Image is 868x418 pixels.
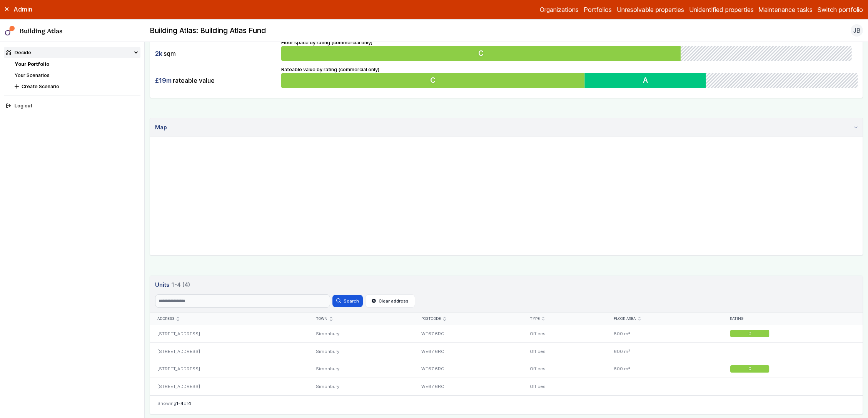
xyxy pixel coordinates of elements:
div: rateable value [155,73,277,88]
div: sqm [155,46,277,61]
a: Portfolios [584,5,612,14]
div: Simonbury [309,343,414,360]
h2: Building Atlas: Building Atlas Fund [150,26,266,36]
button: JB [851,24,863,37]
button: C [281,46,685,61]
div: Floor space by rating (commercial only) [281,39,858,61]
div: Offices [522,325,606,342]
span: 1-4 (4) [172,281,190,289]
span: A [643,76,648,85]
div: Simonbury [309,378,414,395]
nav: Table navigation [150,395,863,414]
div: Rating [730,316,855,321]
span: JB [853,26,861,35]
div: WE67 6RC [414,325,522,342]
span: C [431,76,436,85]
div: Offices [522,378,606,395]
summary: Decide [4,47,141,58]
span: 2k [155,49,162,58]
div: Offices [522,343,606,360]
button: C [281,73,584,88]
button: A [585,73,706,88]
span: 1-4 [176,401,184,406]
span: C [481,48,486,58]
div: WE67 6RC [414,343,522,360]
div: [STREET_ADDRESS] [150,343,309,360]
div: Floor area [614,316,714,321]
h3: Units [155,281,858,289]
div: WE67 6RC [414,360,522,378]
a: Your Scenarios [15,72,50,78]
button: Switch portfolio [818,5,863,14]
div: WE67 6RC [414,378,522,395]
summary: Map [150,118,863,137]
a: Your Portfolio [15,61,49,67]
button: Create Scenario [12,81,140,92]
div: 800 m² [606,325,721,342]
div: Type [530,316,599,321]
div: [STREET_ADDRESS] [150,325,309,342]
span: Showing of [157,400,191,406]
a: Organizations [540,5,579,14]
button: Clear address [365,294,415,308]
img: main-0bbd2752.svg [5,26,15,36]
div: Town [316,316,407,321]
a: Unidentified properties [689,5,754,14]
div: Offices [522,360,606,378]
div: Simonbury [309,325,414,342]
div: Decide [6,49,31,56]
div: Rateable value by rating (commercial only) [281,66,858,88]
div: [STREET_ADDRESS] [150,360,309,378]
span: C [749,331,751,336]
span: C [749,366,751,371]
div: 600 m² [606,360,721,378]
button: Log out [4,100,141,112]
div: Simonbury [309,360,414,378]
button: Search [332,295,362,307]
div: [STREET_ADDRESS] [150,378,309,395]
div: Address [157,316,301,321]
div: Postcode [421,316,515,321]
a: Maintenance tasks [758,5,813,14]
span: 4 [188,401,191,406]
div: 600 m² [606,343,721,360]
a: Unresolvable properties [617,5,684,14]
span: £19m [155,76,172,85]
